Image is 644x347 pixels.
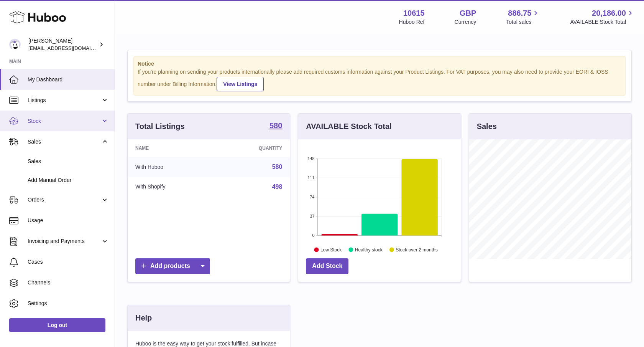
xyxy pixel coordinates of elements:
[508,8,531,18] span: 886.75
[355,247,383,252] text: Healthy stock
[217,77,264,91] a: View Listings
[307,156,314,161] text: 148
[28,217,109,224] span: Usage
[135,313,152,323] h3: Help
[128,177,215,197] td: With Shopify
[28,238,101,245] span: Invoicing and Payments
[310,195,315,199] text: 74
[506,18,540,26] span: Total sales
[320,247,342,252] text: Low Stock
[460,8,476,18] strong: GBP
[9,318,105,332] a: Log out
[28,279,109,286] span: Channels
[310,214,315,218] text: 37
[9,39,21,50] img: fulfillment@fable.com
[135,258,210,274] a: Add products
[215,139,290,157] th: Quantity
[570,8,635,26] a: 20,186.00 AVAILABLE Stock Total
[138,60,621,68] strong: Notice
[138,68,621,91] div: If you're planning on sending your products internationally please add required customs informati...
[28,177,109,184] span: Add Manual Order
[269,122,282,129] strong: 580
[396,247,438,252] text: Stock over 2 months
[570,18,635,26] span: AVAILABLE Stock Total
[506,8,540,26] a: 886.75 Total sales
[399,18,425,26] div: Huboo Ref
[28,117,101,125] span: Stock
[28,97,101,104] span: Listings
[272,183,283,190] a: 498
[592,8,626,18] span: 20,186.00
[312,233,315,238] text: 0
[128,139,215,157] th: Name
[455,18,476,26] div: Currency
[128,157,215,177] td: With Huboo
[28,45,113,51] span: [EMAIL_ADDRESS][DOMAIN_NAME]
[403,8,425,18] strong: 10615
[28,196,101,203] span: Orders
[28,37,97,52] div: [PERSON_NAME]
[306,121,391,132] h3: AVAILABLE Stock Total
[28,158,109,165] span: Sales
[477,121,497,132] h3: Sales
[269,122,282,131] a: 580
[28,258,109,266] span: Cases
[306,258,348,274] a: Add Stock
[28,300,109,307] span: Settings
[135,121,185,132] h3: Total Listings
[272,164,283,170] a: 580
[28,138,101,145] span: Sales
[307,175,314,180] text: 111
[28,76,109,83] span: My Dashboard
